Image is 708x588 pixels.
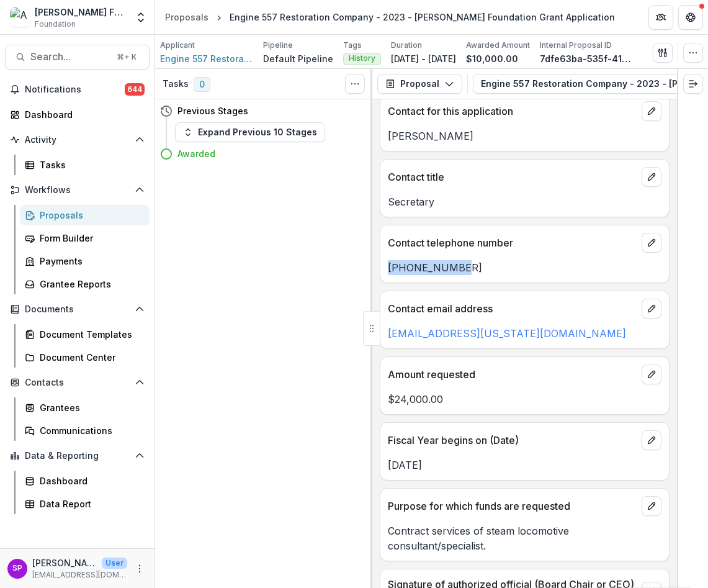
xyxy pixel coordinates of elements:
[388,260,661,275] p: [PHONE_NUMBER]
[642,496,661,516] button: edit
[540,52,633,65] p: 7dfe63ba-535f-411b-9628-3bd1d4f99fab
[5,45,150,70] button: Search...
[388,194,661,209] p: Secretary
[263,52,333,65] p: Default Pipeline
[642,167,661,187] button: edit
[388,367,637,382] p: Amount requested
[20,228,150,248] a: Form Builder
[40,424,140,437] div: Communications
[40,158,140,171] div: Tasks
[35,19,76,30] span: Foundation
[160,8,620,26] nav: breadcrumb
[25,84,125,95] span: Notifications
[388,104,637,119] p: Contact for this application
[25,108,140,121] div: Dashboard
[642,299,661,319] button: edit
[30,51,109,63] span: Search...
[25,451,130,461] span: Data & Reporting
[683,74,703,94] button: Expand right
[466,52,518,65] p: $10,000.00
[388,458,661,473] p: [DATE]
[132,5,150,30] button: Open entity switcher
[40,232,140,245] div: Form Builder
[12,564,22,572] div: Sara Perman
[20,205,150,225] a: Proposals
[349,54,375,63] span: History
[466,40,530,51] p: Awarded Amount
[5,130,150,150] button: Open Activity
[388,499,637,513] p: Purpose for which funds are requested
[388,235,637,250] p: Contact telephone number
[20,274,150,294] a: Grantee Reports
[25,304,130,315] span: Documents
[20,397,150,418] a: Grantees
[194,77,210,92] span: 0
[20,251,150,271] a: Payments
[388,301,637,316] p: Contact email address
[20,347,150,368] a: Document Center
[10,7,30,27] img: Atwood Foundation
[20,471,150,491] a: Dashboard
[163,79,189,89] h3: Tasks
[40,497,140,510] div: Data Report
[230,11,615,24] div: Engine 557 Restoration Company - 2023 - [PERSON_NAME] Foundation Grant Application
[345,74,365,94] button: Toggle View Cancelled Tasks
[5,180,150,200] button: Open Workflows
[20,420,150,441] a: Communications
[132,561,147,576] button: More
[5,446,150,466] button: Open Data & Reporting
[388,433,637,448] p: Fiscal Year begins on (Date)
[177,104,248,117] h4: Previous Stages
[32,556,97,569] p: [PERSON_NAME]
[102,558,127,569] p: User
[40,328,140,341] div: Document Templates
[540,40,612,51] p: Internal Proposal ID
[165,11,208,24] div: Proposals
[160,52,253,65] a: Engine 557 Restoration Company
[388,170,637,184] p: Contact title
[642,101,661,121] button: edit
[40,351,140,364] div: Document Center
[5,79,150,99] button: Notifications644
[388,523,661,553] p: Contract services of steam locomotive consultant/specialist.
[642,430,661,450] button: edit
[391,52,456,65] p: [DATE] - [DATE]
[25,378,130,388] span: Contacts
[678,5,703,30] button: Get Help
[20,494,150,514] a: Data Report
[263,40,293,51] p: Pipeline
[388,392,661,407] p: $24,000.00
[35,6,127,19] div: [PERSON_NAME] Foundation
[177,147,215,160] h4: Awarded
[160,8,213,26] a: Proposals
[125,83,145,96] span: 644
[377,74,462,94] button: Proposal
[32,569,127,581] p: [EMAIL_ADDRESS][DOMAIN_NAME]
[391,40,422,51] p: Duration
[40,255,140,268] div: Payments
[40,401,140,414] div: Grantees
[160,40,195,51] p: Applicant
[40,209,140,222] div: Proposals
[5,373,150,392] button: Open Contacts
[40,278,140,291] div: Grantee Reports
[388,129,661,143] p: [PERSON_NAME]
[5,104,150,125] a: Dashboard
[642,364,661,384] button: edit
[642,233,661,253] button: edit
[20,155,150,175] a: Tasks
[648,5,673,30] button: Partners
[25,135,130,145] span: Activity
[114,50,139,64] div: ⌘ + K
[5,299,150,319] button: Open Documents
[25,185,130,196] span: Workflows
[388,327,626,340] a: [EMAIL_ADDRESS][US_STATE][DOMAIN_NAME]
[343,40,362,51] p: Tags
[40,474,140,487] div: Dashboard
[175,122,325,142] button: Expand Previous 10 Stages
[20,324,150,345] a: Document Templates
